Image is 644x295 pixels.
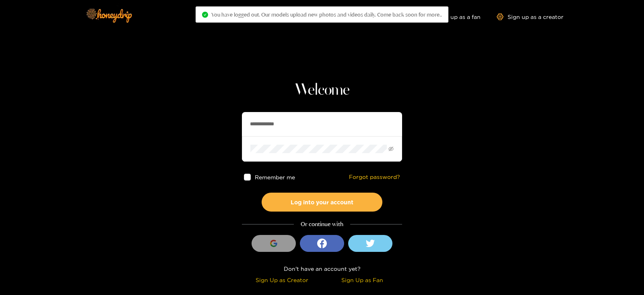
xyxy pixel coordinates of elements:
div: Or continue with [242,220,402,229]
div: Sign Up as Creator [244,275,320,285]
div: Don't have an account yet? [242,264,402,273]
span: eye-invisible [388,146,394,152]
a: Forgot password? [349,174,400,181]
span: check-circle [202,12,208,18]
a: Sign up as a fan [425,13,481,20]
span: You have logged out. Our models upload new photos and videos daily. Come back soon for more.. [211,11,442,18]
div: Sign Up as Fan [324,275,400,285]
h1: Welcome [242,81,402,100]
a: Sign up as a creator [497,13,563,20]
button: Log into your account [262,193,382,212]
span: Remember me [255,174,295,180]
